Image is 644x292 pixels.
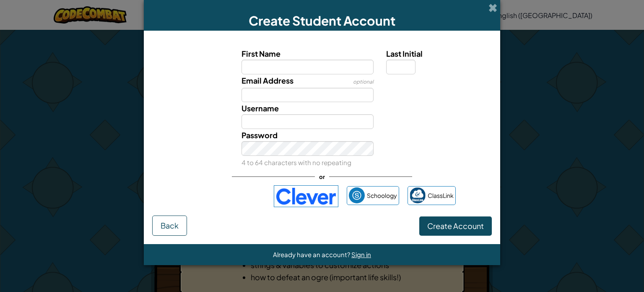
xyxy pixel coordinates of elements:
img: classlink-logo-small.png [410,187,426,203]
span: optional [353,79,374,85]
span: Already have an account? [273,250,351,258]
button: Create Account [419,216,492,236]
small: 4 to 64 characters with no repeating [241,158,351,166]
a: Sign in [351,250,371,258]
span: Password [241,130,278,140]
span: Username [241,103,279,113]
button: Back [152,216,187,236]
img: clever-logo-blue.png [274,185,338,207]
span: Email Address [241,76,293,85]
span: or [315,171,329,183]
span: Back [161,221,179,230]
iframe: Sign in with Google Button [184,187,270,205]
span: First Name [241,49,280,58]
span: Last Initial [386,49,423,58]
span: Schoology [367,189,397,202]
span: Create Student Account [249,13,395,29]
span: ClassLink [428,189,454,202]
span: Create Account [427,221,484,231]
img: schoology.png [349,187,365,203]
